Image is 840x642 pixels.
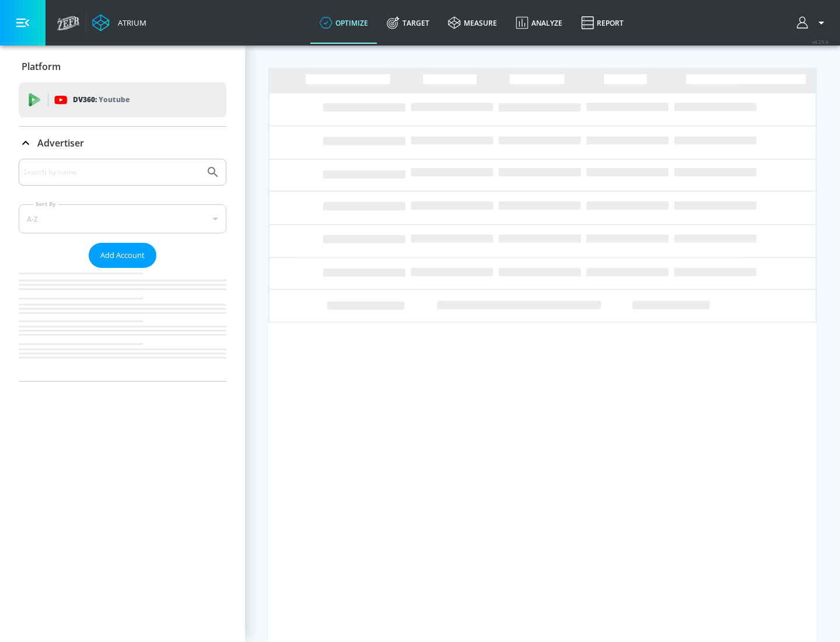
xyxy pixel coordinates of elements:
div: Atrium [113,18,146,28]
p: Youtube [99,93,129,106]
a: optimize [310,2,377,44]
nav: list of Advertiser [19,268,226,381]
p: Advertiser [37,137,84,149]
div: Platform [19,50,226,83]
a: Atrium [92,14,146,32]
p: DV360: [73,93,129,106]
a: Report [572,2,633,44]
p: Platform [22,60,61,73]
a: Analyze [506,2,572,44]
input: Search by name [23,165,200,180]
button: Add Account [89,243,156,268]
a: measure [439,2,506,44]
span: Add Account [100,249,145,262]
span: v 4.25.4 [812,39,828,45]
div: Advertiser [19,159,226,381]
div: Advertiser [19,127,226,159]
a: Target [377,2,439,44]
label: Sort By [33,200,58,208]
div: A-Z [19,204,226,233]
div: DV360: Youtube [19,82,226,117]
